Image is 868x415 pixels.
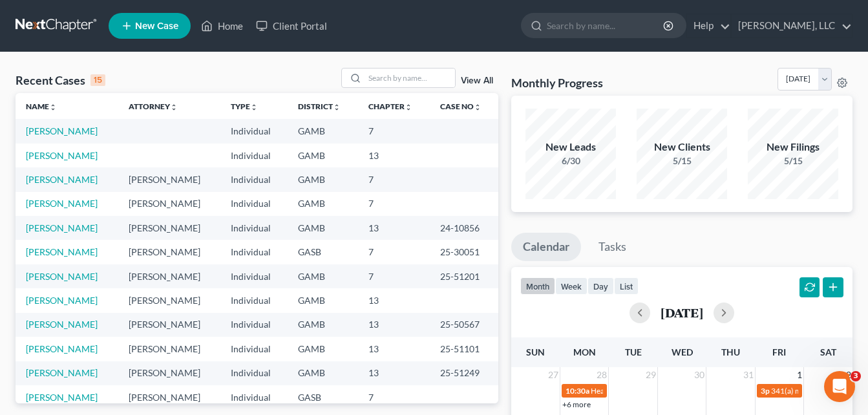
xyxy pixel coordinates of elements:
[288,216,358,240] td: GAMB
[547,14,665,37] input: Search by name...
[249,14,333,37] a: Client Portal
[845,367,852,383] span: 2
[26,150,98,161] a: [PERSON_NAME]
[220,167,288,191] td: Individual
[288,361,358,385] td: GAMB
[525,154,616,167] div: 6/30
[721,346,740,357] span: Thu
[365,69,455,87] input: Search by name...
[358,313,430,337] td: 13
[220,216,288,240] td: Individual
[170,103,178,111] i: unfold_more
[405,103,412,111] i: unfold_more
[573,346,596,357] span: Mon
[118,385,221,409] td: [PERSON_NAME]
[288,288,358,312] td: GAMB
[358,216,430,240] td: 13
[672,346,693,357] span: Wed
[220,361,288,385] td: Individual
[430,264,498,288] td: 25-51201
[555,277,587,295] button: week
[796,367,803,383] span: 1
[49,103,57,111] i: unfold_more
[368,101,412,111] a: Chapterunfold_more
[525,140,616,154] div: New Leads
[26,125,98,136] a: [PERSON_NAME]
[511,75,603,90] h3: Monthly Progress
[761,386,770,396] span: 3p
[220,240,288,264] td: Individual
[288,264,358,288] td: GAMB
[430,240,498,264] td: 25-30051
[118,313,221,337] td: [PERSON_NAME]
[26,246,98,257] a: [PERSON_NAME]
[129,101,178,111] a: Attorneyunfold_more
[547,367,560,383] span: 27
[231,101,258,111] a: Typeunfold_more
[220,144,288,167] td: Individual
[430,361,498,385] td: 25-51249
[358,192,430,216] td: 7
[587,233,638,261] a: Tasks
[358,144,430,167] td: 13
[288,240,358,264] td: GASB
[26,367,98,378] a: [PERSON_NAME]
[430,216,498,240] td: 24-10856
[748,140,838,154] div: New Filings
[614,277,639,295] button: list
[26,392,98,403] a: [PERSON_NAME]
[118,240,221,264] td: [PERSON_NAME]
[288,337,358,361] td: GAMB
[220,337,288,361] td: Individual
[26,174,98,185] a: [PERSON_NAME]
[118,361,221,385] td: [PERSON_NAME]
[288,167,358,191] td: GAMB
[288,144,358,167] td: GAMB
[732,14,852,37] a: [PERSON_NAME], LLC
[118,288,221,312] td: [PERSON_NAME]
[591,386,692,396] span: Hearing for [PERSON_NAME]
[824,371,855,402] iframe: Intercom live chat
[511,233,581,261] a: Calendar
[333,103,341,111] i: unfold_more
[220,313,288,337] td: Individual
[220,264,288,288] td: Individual
[520,277,555,295] button: month
[358,337,430,361] td: 13
[26,222,98,233] a: [PERSON_NAME]
[288,119,358,143] td: GAMB
[118,167,221,191] td: [PERSON_NAME]
[26,319,98,330] a: [PERSON_NAME]
[26,101,57,111] a: Nameunfold_more
[195,14,249,37] a: Home
[118,216,221,240] td: [PERSON_NAME]
[474,103,482,111] i: unfold_more
[288,385,358,409] td: GASB
[644,367,657,383] span: 29
[851,371,861,381] span: 3
[430,313,498,337] td: 25-50567
[562,399,591,409] a: +6 more
[26,343,98,354] a: [PERSON_NAME]
[742,367,755,383] span: 31
[358,288,430,312] td: 13
[358,167,430,191] td: 7
[440,101,482,111] a: Case Nounfold_more
[430,337,498,361] td: 25-51101
[687,14,730,37] a: Help
[26,271,98,282] a: [PERSON_NAME]
[90,74,105,86] div: 15
[118,337,221,361] td: [PERSON_NAME]
[288,192,358,216] td: GAMB
[461,76,493,85] a: View All
[250,103,258,111] i: unfold_more
[220,288,288,312] td: Individual
[358,240,430,264] td: 7
[625,346,642,357] span: Tue
[526,346,545,357] span: Sun
[358,119,430,143] td: 7
[358,264,430,288] td: 7
[748,154,838,167] div: 5/15
[26,295,98,306] a: [PERSON_NAME]
[220,119,288,143] td: Individual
